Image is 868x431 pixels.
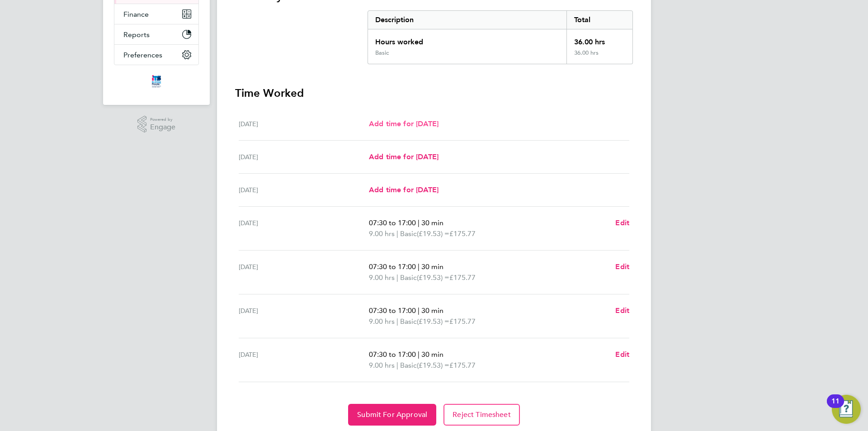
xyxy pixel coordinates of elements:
[449,317,476,326] span: £175.77
[615,218,629,227] span: Edit
[400,272,417,283] span: Basic
[453,410,511,419] span: Reject Timesheet
[417,229,449,238] span: (£19.53) =
[369,361,395,369] span: 9.00 hrs
[443,404,520,426] button: Reject Timesheet
[114,24,198,44] button: Reports
[421,218,443,227] span: 30 min
[369,350,416,359] span: 07:30 to 17:00
[400,360,417,371] span: Basic
[418,218,420,227] span: |
[348,404,436,426] button: Submit For Approval
[368,10,633,64] div: Summary
[150,123,175,131] span: Engage
[615,262,629,271] span: Edit
[239,118,369,129] div: [DATE]
[123,30,150,39] span: Reports
[449,229,476,238] span: £175.77
[369,317,395,326] span: 9.00 hrs
[566,11,632,29] div: Total
[396,317,398,326] span: |
[369,152,439,161] span: Add time for [DATE]
[137,116,176,133] a: Powered byEngage
[566,49,632,64] div: 36.00 hrs
[400,316,417,327] span: Basic
[396,229,398,238] span: |
[239,152,369,162] div: [DATE]
[418,262,420,271] span: |
[566,29,632,49] div: 36.00 hrs
[239,185,369,195] div: [DATE]
[396,361,398,369] span: |
[375,49,389,57] div: Basic
[615,350,629,359] span: Edit
[396,273,398,282] span: |
[235,86,633,100] h3: Time Worked
[123,10,149,19] span: Finance
[123,51,162,59] span: Preferences
[239,218,369,239] div: [DATE]
[114,74,199,89] a: Go to home page
[615,306,629,315] span: Edit
[831,401,840,413] div: 11
[369,229,395,238] span: 9.00 hrs
[357,410,427,419] span: Submit For Approval
[150,116,175,123] span: Powered by
[369,218,416,227] span: 07:30 to 17:00
[369,118,439,129] a: Add time for [DATE]
[369,306,416,315] span: 07:30 to 17:00
[615,305,629,316] a: Edit
[368,29,566,49] div: Hours worked
[369,262,416,271] span: 07:30 to 17:00
[449,273,476,282] span: £175.77
[368,11,566,29] div: Description
[417,273,449,282] span: (£19.53) =
[369,185,439,194] span: Add time for [DATE]
[400,228,417,239] span: Basic
[114,45,198,65] button: Preferences
[421,262,443,271] span: 30 min
[239,305,369,327] div: [DATE]
[832,395,861,424] button: Open Resource Center, 11 new notifications
[239,349,369,371] div: [DATE]
[369,273,395,282] span: 9.00 hrs
[421,306,443,315] span: 30 min
[418,350,420,359] span: |
[615,349,629,360] a: Edit
[150,74,163,89] img: itsconstruction-logo-retina.png
[449,361,476,369] span: £175.77
[114,4,198,24] button: Finance
[418,306,420,315] span: |
[615,218,629,228] a: Edit
[417,361,449,369] span: (£19.53) =
[369,119,439,128] span: Add time for [DATE]
[369,152,439,162] a: Add time for [DATE]
[615,261,629,272] a: Edit
[239,261,369,283] div: [DATE]
[417,317,449,326] span: (£19.53) =
[421,350,443,359] span: 30 min
[369,185,439,195] a: Add time for [DATE]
